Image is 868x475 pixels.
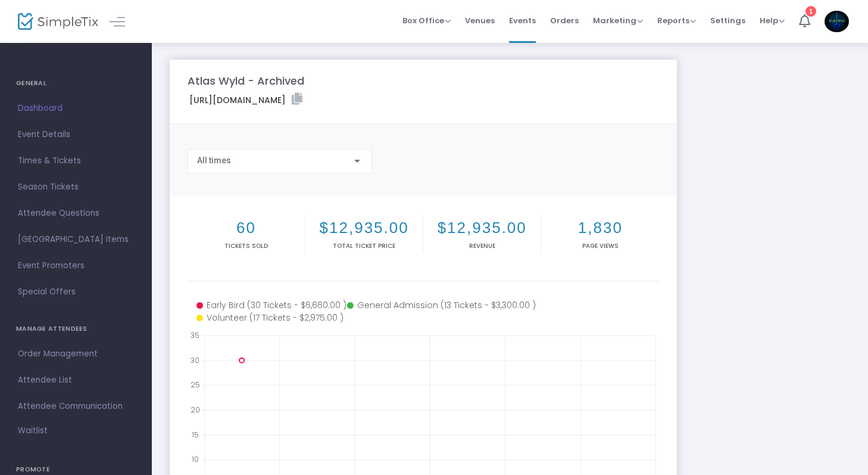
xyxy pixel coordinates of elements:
[189,93,302,107] label: [URL][DOMAIN_NAME]
[191,380,200,390] text: 25
[550,5,579,36] span: Orders
[18,153,134,169] span: Times & Tickets
[190,241,302,250] p: Tickets sold
[710,5,745,36] span: Settings
[16,317,136,341] h4: MANAGE ATTENDEES
[16,72,136,95] h4: GENERAL
[308,241,420,250] p: Total Ticket Price
[18,425,48,437] span: Waitlist
[402,15,451,26] span: Box Office
[426,241,538,250] p: Revenue
[18,372,134,388] span: Attendee List
[509,5,536,36] span: Events
[18,206,134,221] span: Attendee Questions
[544,241,657,250] p: Page Views
[190,219,302,237] h2: 60
[593,15,643,26] span: Marketing
[308,219,420,237] h2: $12,935.00
[191,405,200,415] text: 20
[192,429,199,439] text: 15
[18,179,134,195] span: Season Tickets
[426,219,538,237] h2: $12,935.00
[18,127,134,142] span: Event Details
[18,399,134,414] span: Attendee Communication
[18,258,134,274] span: Event Promoters
[191,330,199,340] text: 35
[18,284,134,300] span: Special Offers
[192,454,199,464] text: 10
[657,15,696,26] span: Reports
[18,232,134,247] span: [GEOGRAPHIC_DATA] Items
[760,15,785,26] span: Help
[191,355,199,365] text: 30
[805,6,816,17] div: 1
[465,5,495,36] span: Venues
[18,346,134,362] span: Order Management
[197,156,231,165] span: All times
[544,219,657,237] h2: 1,830
[188,73,304,89] m-panel-title: Atlas Wyld - Archived
[18,101,134,116] span: Dashboard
